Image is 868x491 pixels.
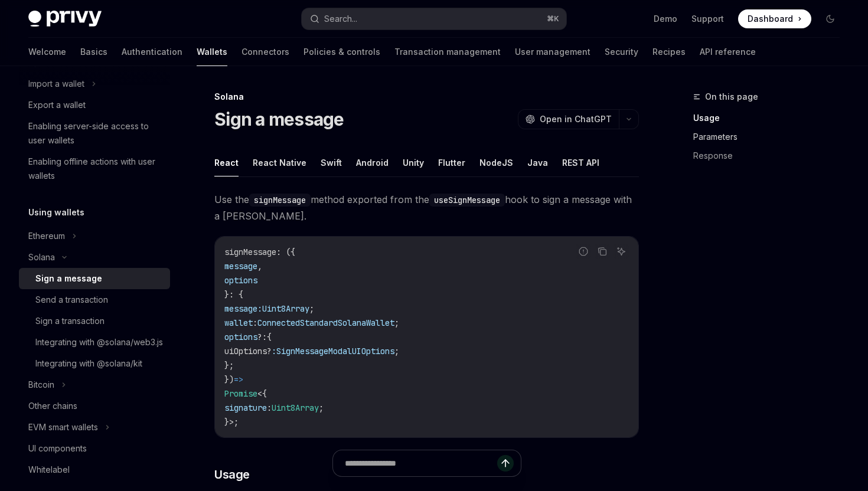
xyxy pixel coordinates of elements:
[394,38,501,66] a: Transaction management
[515,38,590,66] a: User management
[479,149,513,176] button: NodeJS
[28,378,54,392] div: Bitcoin
[224,332,257,342] span: options
[438,149,465,176] button: Flutter
[267,402,272,413] span: :
[547,14,559,24] span: ⌘ K
[224,402,267,413] span: signature
[19,94,170,116] a: Export a wallet
[80,38,107,66] a: Basics
[197,38,227,66] a: Wallets
[518,109,619,129] button: Open in ChatGPT
[224,275,257,286] span: options
[224,247,276,257] span: signMessage
[654,13,677,25] a: Demo
[576,244,591,259] button: Report incorrect code
[224,417,239,427] span: }>;
[302,8,566,30] button: Search...⌘K
[224,303,262,314] span: message:
[19,289,170,310] a: Send a transaction
[224,388,257,399] span: Promise
[19,332,170,353] a: Integrating with @solana/web3.js
[19,395,170,417] a: Other chains
[497,455,514,472] button: Send message
[253,149,306,176] button: React Native
[652,38,686,66] a: Recipes
[257,388,267,399] span: <{
[234,374,243,385] span: =>
[321,149,342,176] button: Swift
[257,261,262,271] span: ,
[28,119,163,148] div: Enabling server-side access to user wallets
[35,356,142,371] div: Integrating with @solana/kit
[19,116,170,151] a: Enabling server-side access to user wallets
[262,303,309,314] span: Uint8Array
[35,335,163,349] div: Integrating with @solana/web3.js
[28,229,65,243] div: Ethereum
[214,91,639,103] div: Solana
[19,353,170,374] a: Integrating with @solana/kit
[304,38,380,66] a: Policies & controls
[28,38,66,66] a: Welcome
[257,332,267,342] span: ?:
[700,38,756,66] a: API reference
[35,293,108,307] div: Send a transaction
[693,109,849,127] a: Usage
[19,310,170,332] a: Sign a transaction
[429,194,505,207] code: useSignMessage
[28,11,102,27] img: dark logo
[28,98,86,112] div: Export a wallet
[394,317,399,328] span: ;
[224,374,234,385] span: })
[253,317,257,328] span: :
[614,244,629,259] button: Ask AI
[394,346,399,356] span: ;
[214,191,639,224] span: Use the method exported from the hook to sign a message with a [PERSON_NAME].
[28,441,87,456] div: UI components
[821,9,840,28] button: Toggle dark mode
[242,38,289,66] a: Connectors
[35,314,105,328] div: Sign a transaction
[272,402,319,413] span: Uint8Array
[214,149,239,176] button: React
[276,247,295,257] span: : ({
[122,38,182,66] a: Authentication
[705,90,758,104] span: On this page
[309,303,314,314] span: ;
[224,289,243,300] span: }: {
[19,438,170,459] a: UI components
[738,9,811,28] a: Dashboard
[19,268,170,289] a: Sign a message
[356,149,389,176] button: Android
[272,346,276,356] span: :
[267,332,272,342] span: {
[28,399,77,413] div: Other chains
[224,360,234,371] span: };
[224,346,272,356] span: uiOptions?
[540,113,612,125] span: Open in ChatGPT
[562,149,599,176] button: REST API
[595,244,610,259] button: Copy the contents from the code block
[224,261,257,271] span: message
[276,346,394,356] span: SignMessageModalUIOptions
[28,420,98,434] div: EVM smart wallets
[28,155,163,183] div: Enabling offline actions with user wallets
[605,38,638,66] a: Security
[693,127,849,146] a: Parameters
[214,109,344,130] h1: Sign a message
[28,463,70,477] div: Whitelabel
[527,149,548,176] button: Java
[403,149,424,176] button: Unity
[257,317,394,328] span: ConnectedStandardSolanaWallet
[324,12,357,26] div: Search...
[19,459,170,480] a: Whitelabel
[693,146,849,165] a: Response
[35,271,102,286] div: Sign a message
[748,13,793,25] span: Dashboard
[19,151,170,186] a: Enabling offline actions with user wallets
[28,205,84,220] h5: Using wallets
[28,250,55,264] div: Solana
[224,317,253,328] span: wallet
[319,402,324,413] span: ;
[691,13,724,25] a: Support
